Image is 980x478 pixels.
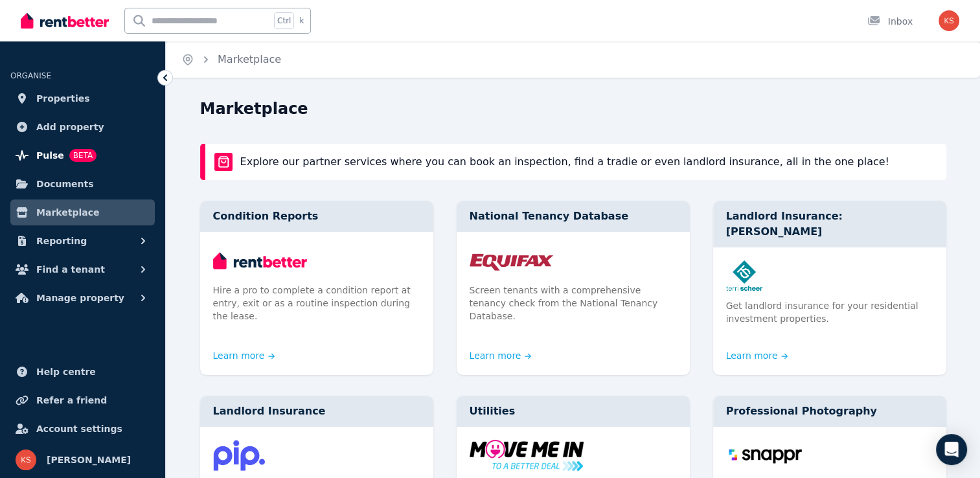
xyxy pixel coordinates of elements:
img: RentBetter [21,11,109,30]
div: Landlord Insurance: [PERSON_NAME] [713,201,946,247]
span: Find a tenant [36,262,105,277]
div: Professional Photography [713,396,946,427]
p: Get landlord insurance for your residential investment properties. [726,299,933,325]
span: Reporting [36,233,87,249]
div: Condition Reports [200,201,433,232]
span: k [299,16,304,26]
a: Properties [10,85,155,111]
a: PulseBETA [10,142,155,168]
a: Learn more [213,349,275,362]
button: Manage property [10,285,155,311]
img: rentBetter Marketplace [214,153,233,171]
span: Properties [36,91,90,106]
span: Help centre [36,364,96,380]
img: National Tenancy Database [470,245,677,276]
span: [PERSON_NAME] [47,452,131,468]
span: Pulse [36,148,64,163]
a: Help centre [10,359,155,385]
span: Marketplace [36,205,99,220]
span: Manage property [36,290,124,306]
p: Hire a pro to complete a condition report at entry, exit or as a routine inspection during the le... [213,284,420,323]
a: Refer a friend [10,387,155,413]
span: BETA [69,149,97,162]
span: Refer a friend [36,393,107,408]
a: Add property [10,114,155,140]
span: Ctrl [274,12,294,29]
img: Condition Reports [213,245,420,276]
span: Add property [36,119,104,135]
img: Landlord Insurance: Terri Scheer [726,260,933,291]
img: Kaveeta singh [16,450,36,470]
a: Documents [10,171,155,197]
img: Kaveeta singh [939,10,959,31]
span: Account settings [36,421,122,437]
div: Inbox [867,15,913,28]
div: Utilities [457,396,690,427]
img: Landlord Insurance [213,440,420,471]
a: Learn more [470,349,532,362]
div: Landlord Insurance [200,396,433,427]
a: Account settings [10,416,155,442]
button: Find a tenant [10,256,155,282]
div: National Tenancy Database [457,201,690,232]
img: Utilities [470,440,677,471]
div: Open Intercom Messenger [936,434,967,465]
p: Screen tenants with a comprehensive tenancy check from the National Tenancy Database. [470,284,677,323]
button: Reporting [10,228,155,254]
a: Marketplace [10,199,155,225]
a: Learn more [726,349,788,362]
h1: Marketplace [200,98,308,119]
span: Documents [36,176,94,192]
p: Explore our partner services where you can book an inspection, find a tradie or even landlord ins... [240,154,889,170]
a: Marketplace [218,53,281,65]
nav: Breadcrumb [166,41,297,78]
img: Professional Photography [726,440,933,471]
span: ORGANISE [10,71,51,80]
